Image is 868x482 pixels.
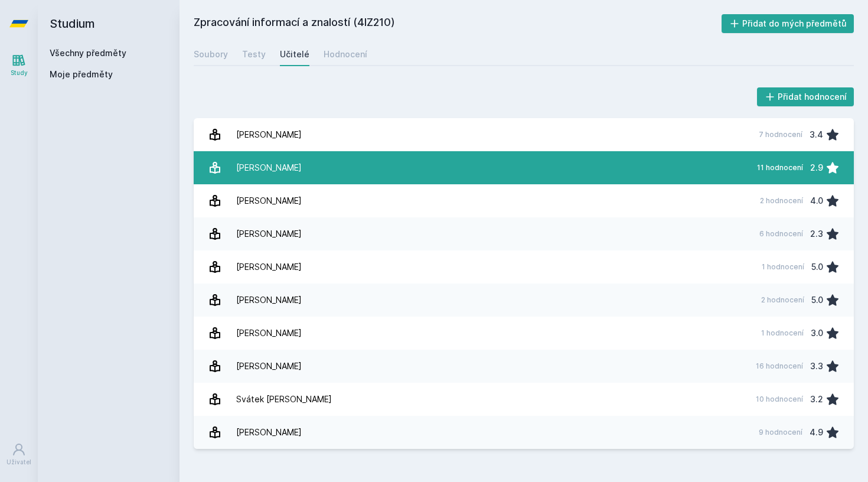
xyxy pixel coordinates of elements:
[194,151,854,184] a: [PERSON_NAME] 11 hodnocení 2.9
[242,43,266,66] a: Testy
[810,156,823,180] div: 2.9
[811,255,823,279] div: 5.0
[2,47,35,83] a: Study
[756,361,803,371] div: 16 hodnocení
[236,156,302,180] div: [PERSON_NAME]
[194,350,854,383] a: [PERSON_NAME] 16 hodnocení 3.3
[194,317,854,350] a: [PERSON_NAME] 1 hodnocení 3.0
[757,87,854,106] button: Přidat hodnocení
[759,130,802,139] div: 7 hodnocení
[810,189,823,213] div: 4.0
[811,288,823,312] div: 5.0
[756,395,803,404] div: 10 hodnocení
[810,123,823,146] div: 3.4
[236,255,302,279] div: [PERSON_NAME]
[236,321,302,345] div: [PERSON_NAME]
[236,354,302,378] div: [PERSON_NAME]
[236,387,332,411] div: Svátek [PERSON_NAME]
[236,222,302,246] div: [PERSON_NAME]
[280,48,309,60] div: Učitelé
[194,43,228,66] a: Soubory
[810,421,823,444] div: 4.9
[194,14,722,33] h2: Zpracování informací a znalostí (4IZ210)
[280,43,309,66] a: Učitelé
[11,69,28,77] div: Study
[722,14,854,33] button: Přidat do mých předmětů
[194,284,854,317] a: [PERSON_NAME] 2 hodnocení 5.0
[759,229,803,239] div: 6 hodnocení
[811,321,823,345] div: 3.0
[761,295,804,305] div: 2 hodnocení
[194,416,854,449] a: [PERSON_NAME] 9 hodnocení 4.9
[810,387,823,411] div: 3.2
[760,196,803,206] div: 2 hodnocení
[810,354,823,378] div: 3.3
[50,69,113,80] span: Moje předměty
[810,222,823,246] div: 2.3
[762,262,804,272] div: 1 hodnocení
[50,48,126,58] a: Všechny předměty
[194,48,228,60] div: Soubory
[236,421,302,444] div: [PERSON_NAME]
[6,458,31,467] div: Uživatel
[194,250,854,284] a: [PERSON_NAME] 1 hodnocení 5.0
[194,118,854,151] a: [PERSON_NAME] 7 hodnocení 3.4
[757,163,803,172] div: 11 hodnocení
[194,383,854,416] a: Svátek [PERSON_NAME] 10 hodnocení 3.2
[236,123,302,146] div: [PERSON_NAME]
[236,288,302,312] div: [PERSON_NAME]
[759,428,802,437] div: 9 hodnocení
[2,437,35,473] a: Uživatel
[324,43,367,66] a: Hodnocení
[761,328,804,338] div: 1 hodnocení
[242,48,266,60] div: Testy
[236,189,302,213] div: [PERSON_NAME]
[194,184,854,217] a: [PERSON_NAME] 2 hodnocení 4.0
[324,48,367,60] div: Hodnocení
[194,217,854,250] a: [PERSON_NAME] 6 hodnocení 2.3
